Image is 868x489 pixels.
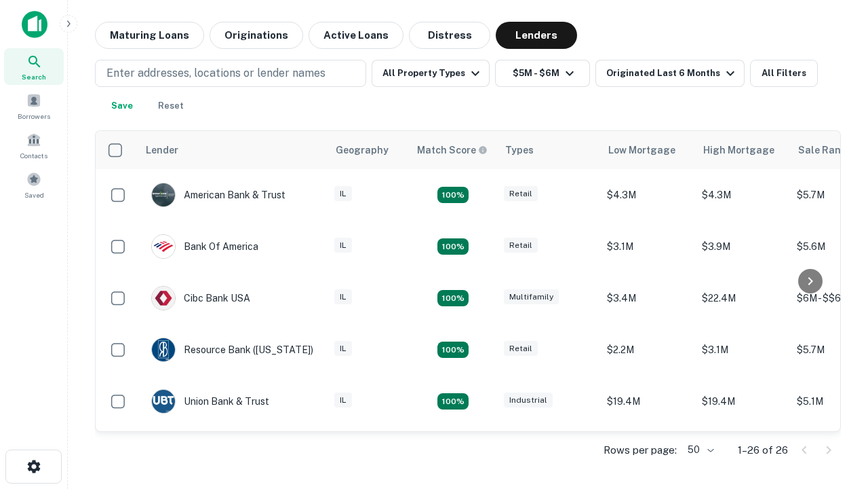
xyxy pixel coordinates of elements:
[437,238,469,255] div: Matching Properties: 4, hasApolloMatch: undefined
[95,60,366,87] button: Enter addresses, locations or lender names
[750,60,818,87] button: All Filters
[504,238,538,253] div: Retail
[151,234,258,259] div: Bank Of America
[334,341,352,357] div: IL
[695,427,790,479] td: $4M
[151,183,285,207] div: American Bank & Trust
[695,272,790,324] td: $22.4M
[417,143,485,158] h6: Match Score
[417,143,488,158] div: Capitalize uses an advanced AI algorithm to match your search with the best lender. The match sco...
[600,221,695,272] td: $3.1M
[600,131,695,169] th: Low Mortgage
[152,183,175,206] img: picture
[496,22,577,49] button: Lenders
[695,169,790,221] td: $4.3M
[437,393,469,410] div: Matching Properties: 4, hasApolloMatch: undefined
[695,376,790,427] td: $19.4M
[151,389,269,414] div: Union Bank & Trust
[309,22,403,49] button: Active Loans
[328,131,409,169] th: Geography
[505,142,534,158] div: Types
[151,338,313,362] div: Resource Bank ([US_STATE])
[682,440,716,460] div: 50
[409,22,490,49] button: Distress
[595,60,745,87] button: Originated Last 6 Months
[4,127,64,164] a: Contacts
[100,92,144,120] button: Save your search to get updates of matches that match your search criteria.
[210,22,303,49] button: Originations
[24,189,44,200] span: Saved
[152,287,175,310] img: picture
[334,186,352,202] div: IL
[800,380,868,446] iframe: Chat Widget
[95,22,204,49] button: Maturing Loans
[604,442,677,458] p: Rows per page:
[600,169,695,221] td: $4.3M
[22,71,46,82] span: Search
[495,60,590,87] button: $5M - $6M
[334,238,352,253] div: IL
[20,150,47,161] span: Contacts
[504,289,559,305] div: Multifamily
[504,393,553,408] div: Industrial
[4,166,64,203] a: Saved
[138,131,328,169] th: Lender
[22,11,47,38] img: capitalize-icon.png
[336,142,389,158] div: Geography
[703,142,774,158] div: High Mortgage
[600,324,695,376] td: $2.2M
[695,324,790,376] td: $3.1M
[18,111,50,122] span: Borrowers
[504,186,538,202] div: Retail
[738,442,788,458] p: 1–26 of 26
[497,131,600,169] th: Types
[600,272,695,324] td: $3.4M
[695,131,790,169] th: High Mortgage
[600,427,695,479] td: $4M
[372,60,490,87] button: All Property Types
[4,88,64,124] a: Borrowers
[152,235,175,258] img: picture
[106,65,325,81] p: Enter addresses, locations or lender names
[4,48,64,85] a: Search
[437,342,469,358] div: Matching Properties: 4, hasApolloMatch: undefined
[152,390,175,413] img: picture
[149,92,193,120] button: Reset
[695,221,790,272] td: $3.9M
[151,286,250,310] div: Cibc Bank USA
[409,131,497,169] th: Capitalize uses an advanced AI algorithm to match your search with the best lender. The match sco...
[146,142,178,158] div: Lender
[334,289,352,305] div: IL
[600,376,695,427] td: $19.4M
[504,341,538,357] div: Retail
[606,65,738,81] div: Originated Last 6 Months
[437,187,469,203] div: Matching Properties: 7, hasApolloMatch: undefined
[608,142,675,158] div: Low Mortgage
[437,290,469,306] div: Matching Properties: 4, hasApolloMatch: undefined
[152,338,175,361] img: picture
[334,393,352,408] div: IL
